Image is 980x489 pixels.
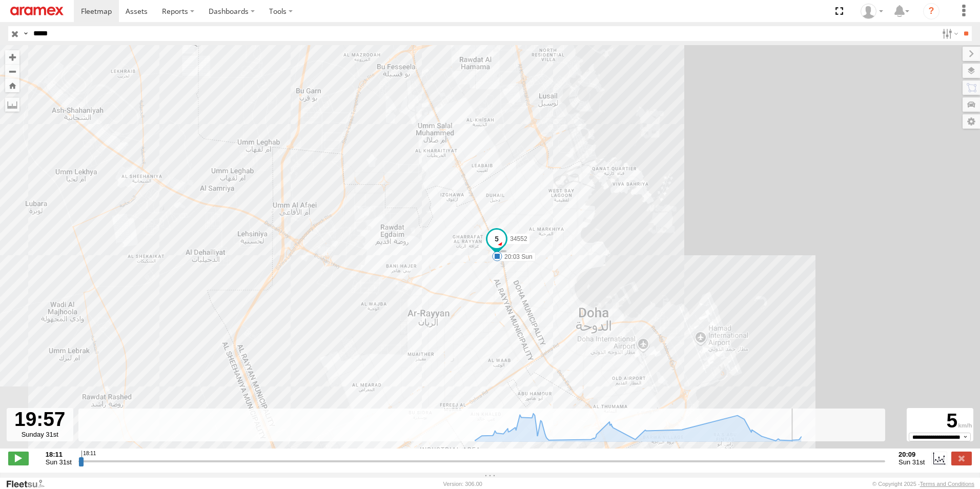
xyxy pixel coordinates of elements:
span: 18:11 [81,451,96,459]
div: Version: 306.00 [443,481,482,487]
span: Sun 31st Aug 2025 [899,458,925,466]
span: Sun 31st Aug 2025 [46,458,72,466]
label: Map Settings [963,114,980,129]
div: Mohammed Fahim [857,4,887,19]
span: 34552 [510,235,527,242]
button: Zoom in [5,50,19,64]
div: 5 [908,410,972,433]
label: Search Filter Options [938,26,960,41]
button: Zoom Home [5,78,19,92]
label: Measure [5,97,19,112]
label: Play/Stop [8,452,29,465]
label: Search Query [22,26,30,41]
strong: 20:09 [899,451,925,458]
i: ? [923,3,940,19]
button: Zoom out [5,64,19,78]
label: Close [951,452,972,465]
a: Visit our Website [6,479,53,489]
strong: 18:11 [46,451,72,458]
a: Terms and Conditions [920,481,974,487]
label: 20:03 Sun [497,252,536,261]
img: aramex-logo.svg [10,7,64,15]
div: © Copyright 2025 - [872,481,974,487]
